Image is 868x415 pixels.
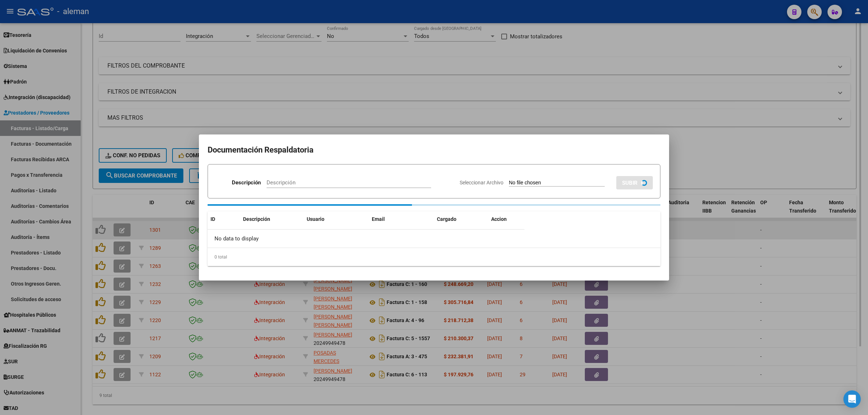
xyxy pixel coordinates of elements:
[434,211,488,227] datatable-header-cell: Cargado
[208,211,240,227] datatable-header-cell: ID
[460,180,503,185] span: Seleccionar Archivo
[491,216,507,222] span: Accion
[240,211,304,227] datatable-header-cell: Descripción
[616,176,653,189] button: SUBIR
[437,216,456,222] span: Cargado
[622,180,638,186] span: SUBIR
[369,211,434,227] datatable-header-cell: Email
[372,216,385,222] span: Email
[208,230,524,248] div: No data to display
[210,216,215,222] span: ID
[232,179,261,187] p: Descripción
[243,216,270,222] span: Descripción
[307,216,324,222] span: Usuario
[208,248,660,266] div: 0 total
[488,211,524,227] datatable-header-cell: Accion
[208,143,660,157] h2: Documentación Respaldatoria
[304,211,369,227] datatable-header-cell: Usuario
[843,390,861,408] div: Open Intercom Messenger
